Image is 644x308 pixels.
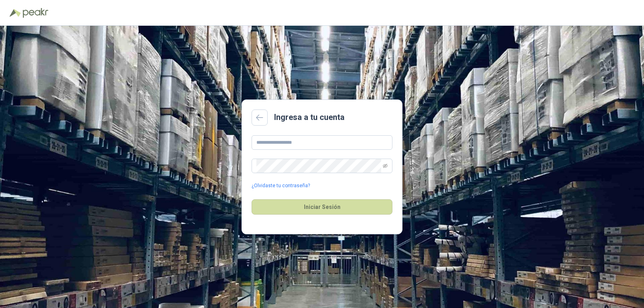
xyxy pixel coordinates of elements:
img: Peakr [23,8,48,18]
button: Iniciar Sesión [252,199,392,215]
span: eye-invisible [383,163,388,168]
h2: Ingresa a tu cuenta [274,111,345,124]
a: ¿Olvidaste tu contraseña? [252,182,310,190]
img: Logo [10,9,21,17]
